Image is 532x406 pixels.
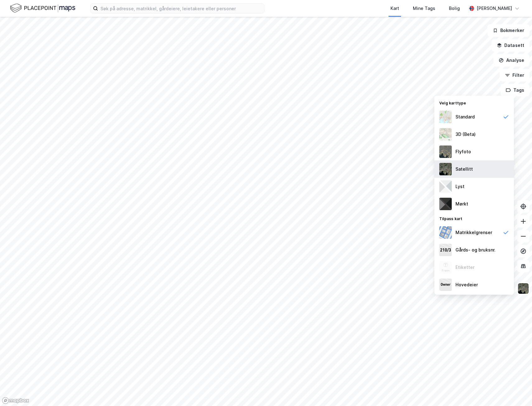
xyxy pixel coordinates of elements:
[449,5,460,12] div: Bolig
[439,226,452,239] img: cadastreBorders.cfe08de4b5ddd52a10de.jpeg
[439,128,452,141] img: Z
[517,283,529,294] img: 9k=
[455,264,474,271] div: Etiketter
[455,148,471,155] div: Flyfoto
[493,54,530,67] button: Analyse
[455,200,468,208] div: Mørkt
[500,69,530,81] button: Filter
[439,244,452,256] img: cadastreKeys.547ab17ec502f5a4ef2b.jpeg
[434,213,514,224] div: Tilpass kart
[2,397,29,404] a: Mapbox homepage
[455,229,492,236] div: Matrikkelgrenser
[439,145,452,158] img: Z
[501,376,532,406] iframe: Chat Widget
[10,3,75,14] img: logo.f888ab2527a4732fd821a326f86c7f29.svg
[455,131,476,138] div: 3D (Beta)
[477,5,512,12] div: [PERSON_NAME]
[492,39,530,52] button: Datasett
[501,84,530,96] button: Tags
[455,246,496,254] div: Gårds- og bruksnr.
[488,24,530,37] button: Bokmerker
[455,183,464,190] div: Lyst
[439,111,452,123] img: Z
[455,281,478,288] div: Hovedeier
[439,261,452,274] img: Z
[434,97,514,108] div: Velg karttype
[439,163,452,175] img: 9k=
[413,5,435,12] div: Mine Tags
[439,198,452,210] img: nCdM7BzjoCAAAAAElFTkSuQmCC
[390,5,399,12] div: Kart
[439,180,452,193] img: luj3wr1y2y3+OchiMxRmMxRlscgabnMEmZ7DJGWxyBpucwSZnsMkZbHIGm5zBJmewyRlscgabnMEmZ7DJGWxyBpucwSZnsMkZ...
[439,279,452,291] img: majorOwner.b5e170eddb5c04bfeeff.jpeg
[455,165,473,173] div: Satellitt
[98,4,264,13] input: Søk på adresse, matrikkel, gårdeiere, leietakere eller personer
[455,113,475,121] div: Standard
